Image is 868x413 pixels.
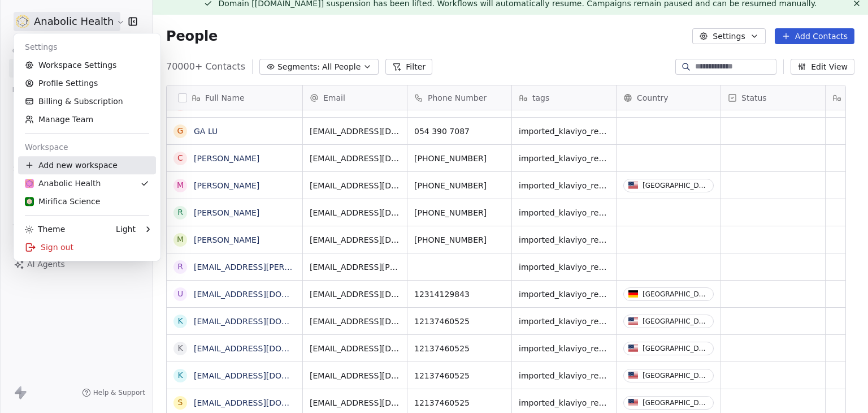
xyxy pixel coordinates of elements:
[25,223,65,235] div: Theme
[18,38,156,56] div: Settings
[18,110,156,128] a: Manage Team
[18,92,156,110] a: Billing & Subscription
[116,223,136,235] div: Light
[18,156,156,174] div: Add new workspace
[18,138,156,156] div: Workspace
[18,56,156,74] a: Workspace Settings
[25,179,34,188] img: Anabolic-Health-Icon-192.png
[18,238,156,256] div: Sign out
[25,197,34,206] img: MIRIFICA%20science_logo_icon-big.png
[25,178,101,189] div: Anabolic Health
[25,196,100,207] div: Mirifica Science
[18,74,156,92] a: Profile Settings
